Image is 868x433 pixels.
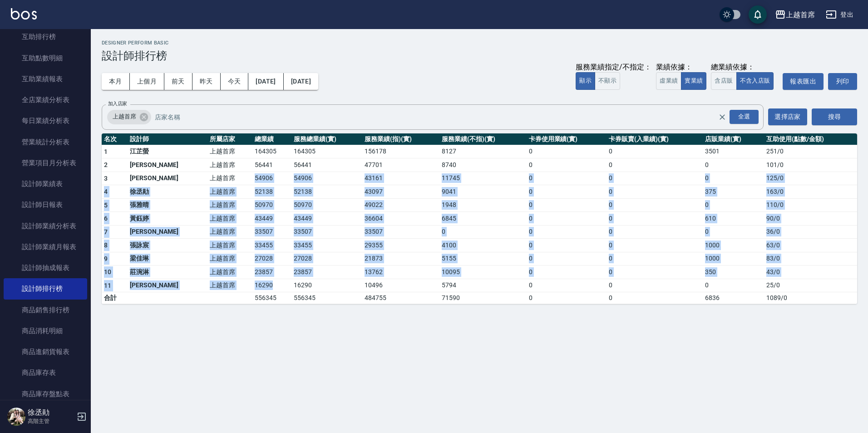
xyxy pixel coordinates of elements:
button: 不顯示 [595,72,620,90]
table: a dense table [102,133,857,305]
td: 36604 [362,212,439,226]
td: 梁佳琳 [128,252,207,266]
td: 90 / 0 [764,212,857,226]
td: 56441 [252,158,292,172]
td: 上越首席 [207,185,252,199]
div: 服務業績指定/不指定： [576,63,651,72]
div: 總業績依據： [711,63,778,72]
td: 0 [703,198,764,212]
a: 設計師業績月報表 [4,236,87,257]
button: 實業績 [681,72,706,90]
td: 5155 [439,252,526,266]
td: 50970 [291,198,362,212]
a: 營業項目月分析表 [4,153,87,173]
td: 484755 [362,292,439,304]
p: 高階主管 [28,417,74,425]
button: 含店販 [711,72,736,90]
a: 互助業績報表 [4,69,87,89]
td: 71590 [439,292,526,304]
button: 前天 [164,73,192,90]
th: 互助使用(點數/金額) [764,133,857,145]
td: 0 [607,279,703,292]
td: 43161 [362,172,439,185]
th: 卡券販賣(入業績)(實) [607,133,703,145]
span: 8 [104,241,108,249]
button: [DATE] [248,73,283,90]
td: 0 [607,252,703,266]
a: 商品進銷貨報表 [4,341,87,362]
td: 25 / 0 [764,279,857,292]
a: 設計師業績表 [4,173,87,194]
td: 54906 [252,172,292,185]
td: [PERSON_NAME] [128,279,207,292]
button: 搜尋 [812,108,857,125]
td: 0 [527,225,607,239]
a: 商品消耗明細 [4,320,87,341]
td: 0 [527,145,607,158]
td: 33507 [291,225,362,239]
td: 163 / 0 [764,185,857,199]
button: 虛業績 [656,72,681,90]
a: 商品庫存盤點表 [4,384,87,404]
button: 本月 [102,73,130,90]
button: Open [728,108,760,126]
a: 每日業績分析表 [4,110,87,131]
button: 顯示 [576,72,595,90]
td: 1089 / 0 [764,292,857,304]
td: [PERSON_NAME] [128,158,207,172]
td: 0 [703,225,764,239]
img: Person [7,408,25,426]
span: 6 [104,215,108,222]
td: 上越首席 [207,252,252,266]
td: 16290 [252,279,292,292]
td: 33455 [291,239,362,252]
div: 上越首席 [107,110,151,124]
button: 不含入店販 [736,72,774,90]
td: 1000 [703,239,764,252]
td: 上越首席 [207,279,252,292]
span: 2 [104,161,108,168]
td: 0 [527,158,607,172]
td: 556345 [291,292,362,304]
td: 0 [527,198,607,212]
td: 0 [527,252,607,266]
td: 43 / 0 [764,266,857,279]
td: 4100 [439,239,526,252]
td: 251 / 0 [764,145,857,158]
a: 互助點數明細 [4,48,87,69]
td: 36 / 0 [764,225,857,239]
td: 0 [527,279,607,292]
td: 125 / 0 [764,172,857,185]
a: 營業統計分析表 [4,132,87,153]
span: 9 [104,255,108,262]
td: 164305 [252,145,292,158]
td: 101 / 0 [764,158,857,172]
td: 0 [527,239,607,252]
td: 52138 [252,185,292,199]
button: [DATE] [284,73,318,90]
td: 556345 [252,292,292,304]
td: 0 [607,266,703,279]
td: 9041 [439,185,526,199]
a: 設計師日報表 [4,194,87,215]
a: 互助排行榜 [4,26,87,47]
a: 全店業績分析表 [4,89,87,110]
td: 49022 [362,198,439,212]
td: 0 [607,158,703,172]
button: 昨天 [192,73,221,90]
td: 11745 [439,172,526,185]
h2: Designer Perform Basic [102,40,857,46]
td: 27028 [291,252,362,266]
button: 報表匯出 [783,73,824,90]
img: Logo [11,8,37,20]
td: 50970 [252,198,292,212]
td: 徐丞勛 [128,185,207,199]
td: 110 / 0 [764,198,857,212]
td: 上越首席 [207,158,252,172]
td: 0 [607,198,703,212]
a: 商品庫存表 [4,362,87,383]
td: 上越首席 [207,145,252,158]
th: 所屬店家 [207,133,252,145]
td: 0 [439,225,526,239]
td: 350 [703,266,764,279]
